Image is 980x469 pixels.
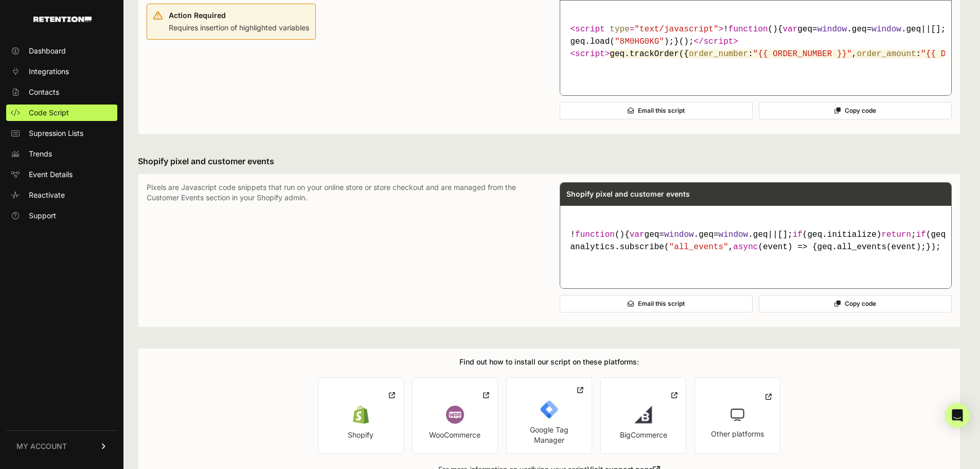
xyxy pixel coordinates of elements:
span: window [817,25,847,34]
span: script [575,49,605,59]
span: "8M0HG0KG" [615,37,664,46]
span: if [793,230,803,239]
div: Requires insertion of highlighted variables [169,8,309,33]
span: "{{ ORDER_NUMBER }}" [753,49,852,59]
a: MY ACCOUNT [6,430,117,462]
span: window [871,25,901,34]
div: Google Tag Manager [515,425,583,445]
span: Integrations [29,66,69,77]
span: Support [29,211,56,221]
button: Copy code [759,102,952,119]
img: Retention.com [33,16,92,22]
span: </ > [694,37,738,46]
span: Supression Lists [29,128,83,138]
span: order_number [689,49,748,59]
div: Action Required [169,10,309,21]
a: Other platforms [694,377,780,454]
a: Shopify [318,377,404,454]
h3: Find out how to install our script on these platforms: [459,357,639,367]
span: window [719,230,749,239]
div: BigCommerce [620,430,667,440]
a: Contacts [6,84,117,100]
div: Shopify pixel and customer events [560,183,952,205]
span: Contacts [29,87,59,97]
p: Pixels are Javascript code snippets that run on your online store or store checkout and are manag... [147,182,539,319]
button: Email this script [560,295,753,312]
a: Event Details [6,166,117,183]
h3: Shopify pixel and customer events [138,155,960,167]
div: Open Intercom Messenger [945,403,970,428]
span: script [575,25,605,34]
img: Google Tag Manager [540,401,558,419]
button: Email this script [560,102,753,119]
span: var [782,25,797,34]
span: async [733,242,758,252]
a: BigCommerce [600,377,686,454]
a: WooCommerce [412,377,498,454]
span: < > [571,49,610,59]
span: var [630,230,645,239]
div: WooCommerce [429,430,480,440]
span: function [575,230,615,239]
span: function [728,25,768,34]
a: Dashboard [6,43,117,59]
span: ( ) [728,25,778,34]
a: Reactivate [6,187,117,203]
div: Other platforms [711,429,764,439]
span: order_amount [857,49,916,59]
code: ! { geq= .geq= .geq||[]; (geq.initialize) ; (geq.invoked) ; geq.invoked = ;geq.methods = [ , , , ... [566,224,946,257]
button: Copy code [759,295,952,312]
span: < = > [571,25,724,34]
span: Event Details [29,169,73,180]
span: return [881,230,911,239]
a: Integrations [6,63,117,80]
img: Wordpress [446,406,464,424]
a: Trends [6,146,117,162]
span: window [664,230,694,239]
img: BigCommerce [634,406,652,424]
a: Code Script [6,105,117,121]
span: Code Script [29,108,69,118]
span: Dashboard [29,46,66,56]
a: Google Tag Manager [506,377,592,454]
a: Supression Lists [6,125,117,142]
span: MY ACCOUNT [16,441,67,451]
a: Support [6,207,117,224]
div: Shopify [348,430,373,440]
span: "all_events" [669,242,728,252]
span: script [704,37,734,46]
span: ( ) [575,230,625,239]
span: "text/javascript" [634,25,718,34]
span: type [610,25,629,34]
span: if [916,230,926,239]
span: Reactivate [29,190,65,200]
span: Trends [29,149,52,159]
img: Shopify [352,406,370,424]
